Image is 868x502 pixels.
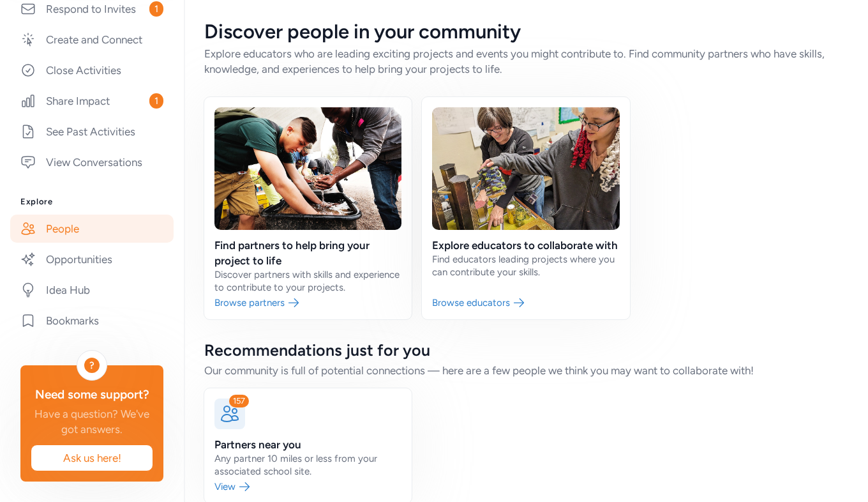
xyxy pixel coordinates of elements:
[204,340,848,360] div: Recommendations just for you
[204,46,848,77] div: Explore educators who are leading exciting projects and events you might contribute to. Find comm...
[10,56,174,84] a: Close Activities
[10,118,174,146] a: See Past Activities
[204,363,848,378] div: Our community is full of potential connections — here are a few people we think you may want to c...
[10,245,174,273] a: Opportunities
[31,406,153,437] div: Have a question? We've got answers.
[41,450,142,466] span: Ask us here!
[84,358,100,373] div: ?
[10,87,174,115] a: Share Impact1
[149,93,163,109] span: 1
[10,215,174,243] a: People
[229,395,249,407] div: 157
[20,197,163,207] h3: Explore
[10,148,174,176] a: View Conversations
[10,276,174,304] a: Idea Hub
[31,445,153,471] button: Ask us here!
[149,1,163,17] span: 1
[10,26,174,54] a: Create and Connect
[10,307,174,335] a: Bookmarks
[204,20,848,43] div: Discover people in your community
[31,386,153,404] div: Need some support?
